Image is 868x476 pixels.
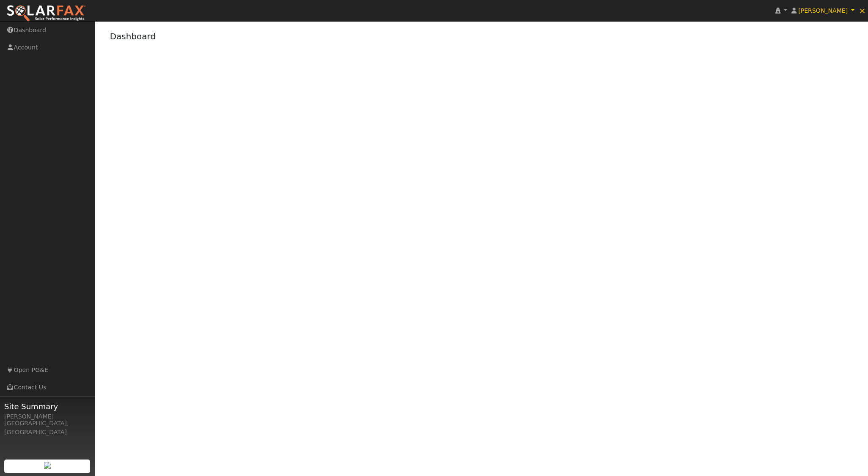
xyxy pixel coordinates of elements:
[4,401,91,412] span: Site Summary
[4,412,91,421] div: [PERSON_NAME]
[798,7,848,14] span: [PERSON_NAME]
[44,462,51,469] img: retrieve
[859,5,866,16] span: ×
[110,31,156,41] a: Dashboard
[6,5,86,22] img: SolarFax
[4,419,91,437] div: [GEOGRAPHIC_DATA], [GEOGRAPHIC_DATA]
